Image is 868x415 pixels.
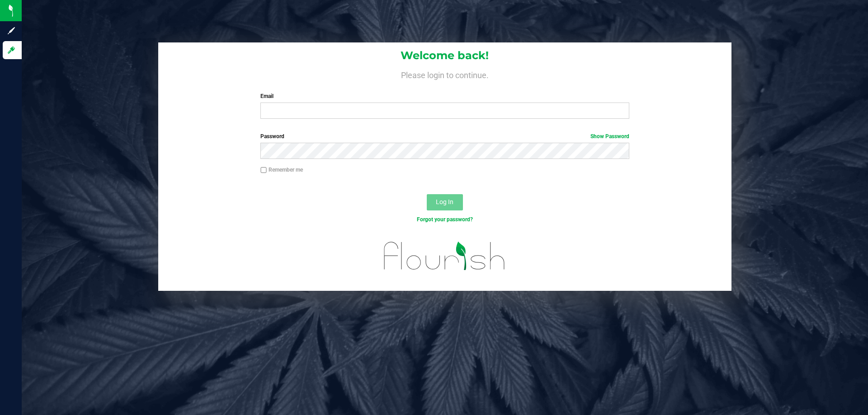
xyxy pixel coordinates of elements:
[7,26,16,35] inline-svg: Sign up
[260,133,284,140] span: Password
[260,167,267,173] input: Remember me
[260,166,303,174] label: Remember me
[373,233,516,279] img: flourish_logo.svg
[417,216,473,223] a: Forgot your password?
[427,194,463,210] button: Log In
[590,133,629,140] a: Show Password
[7,46,16,55] inline-svg: Log in
[260,92,629,100] label: Email
[158,69,731,79] h4: Please login to continue.
[436,198,453,205] span: Log In
[158,50,731,61] h1: Welcome back!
